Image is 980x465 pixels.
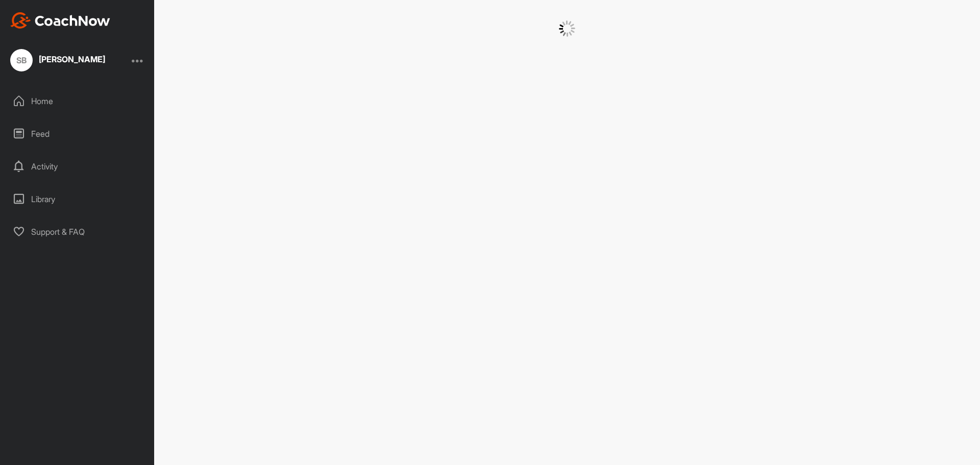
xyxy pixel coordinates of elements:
[559,20,575,37] img: G6gVgL6ErOh57ABN0eRmCEwV0I4iEi4d8EwaPGI0tHgoAbU4EAHFLEQAh+QQFCgALACwIAA4AGAASAAAEbHDJSesaOCdk+8xg...
[6,88,150,114] div: Home
[6,121,150,146] div: Feed
[39,55,105,63] div: [PERSON_NAME]
[10,12,110,29] img: CoachNow
[6,154,150,179] div: Activity
[10,49,33,71] div: SB
[6,186,150,212] div: Library
[6,219,150,244] div: Support & FAQ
